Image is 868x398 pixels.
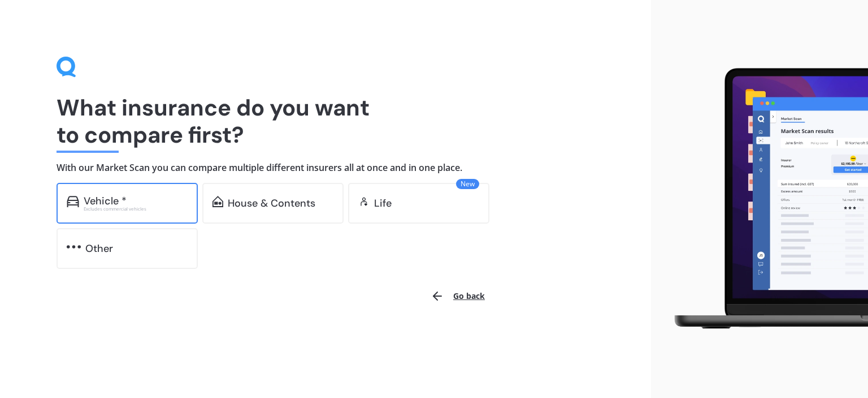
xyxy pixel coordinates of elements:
div: Vehicle * [84,195,127,207]
h1: What insurance do you want to compare first? [57,94,594,148]
img: home-and-contents.b802091223b8502ef2dd.svg [212,196,223,207]
span: New [456,179,479,189]
img: laptop.webp [660,62,868,336]
button: Go back [424,283,492,310]
div: Life [374,198,392,209]
div: Excludes commercial vehicles [84,207,188,211]
div: Other [85,243,113,254]
img: life.f720d6a2d7cdcd3ad642.svg [358,196,370,207]
h4: With our Market Scan you can compare multiple different insurers all at once and in one place. [57,162,594,174]
img: car.f15378c7a67c060ca3f3.svg [67,196,79,207]
div: House & Contents [228,198,315,209]
img: other.81dba5aafe580aa69f38.svg [67,241,81,253]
